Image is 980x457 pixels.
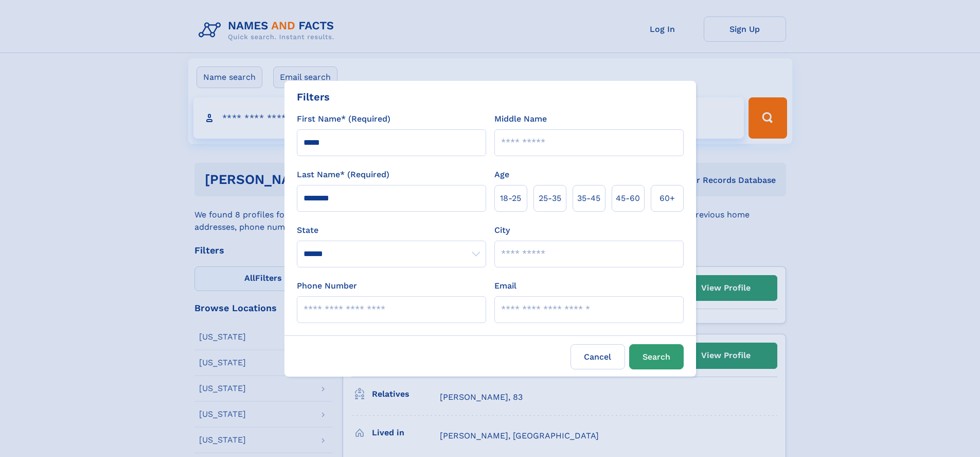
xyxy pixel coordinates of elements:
[494,280,516,292] label: Email
[297,89,330,105] div: Filters
[494,224,510,236] label: City
[577,192,600,205] span: 35‑45
[297,113,390,125] label: First Name* (Required)
[494,113,547,125] label: Middle Name
[494,168,509,181] label: Age
[297,280,357,292] label: Phone Number
[571,344,625,369] label: Cancel
[500,192,521,205] span: 18‑25
[297,168,389,181] label: Last Name* (Required)
[660,192,675,205] span: 60+
[297,224,486,236] label: State
[539,192,561,205] span: 25‑35
[616,192,640,205] span: 45‑60
[629,344,684,369] button: Search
